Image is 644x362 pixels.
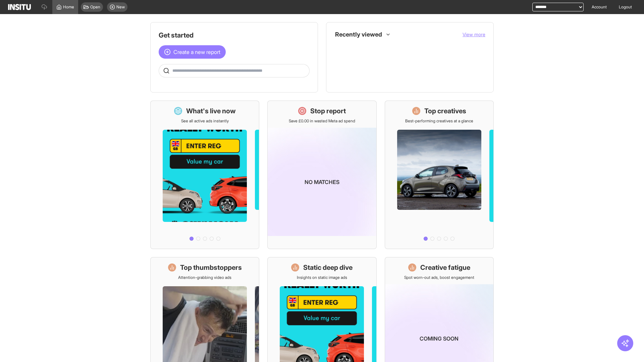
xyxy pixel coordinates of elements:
[116,4,125,10] span: New
[186,106,236,116] h1: What's live now
[289,118,355,124] p: Save £0.00 in wasted Meta ad spend
[181,118,229,124] p: See all active ads instantly
[178,275,231,280] p: Attention-grabbing video ads
[463,31,485,38] button: View more
[303,263,353,272] h1: Static deep dive
[385,101,494,249] a: Top creativesBest-performing creatives at a glance
[305,178,339,186] p: No matches
[267,101,376,249] a: Stop reportSave £0.00 in wasted Meta ad spendNo matches
[268,128,376,236] img: coming-soon-gradient_kfitwp.png
[159,45,226,59] button: Create a new report
[405,118,473,124] p: Best-performing creatives at a glance
[173,48,220,56] span: Create a new report
[8,4,31,10] img: Logo
[180,263,242,272] h1: Top thumbstoppers
[424,106,466,116] h1: Top creatives
[90,4,100,10] span: Open
[159,31,310,40] h1: Get started
[297,275,347,280] p: Insights on static image ads
[63,4,74,10] span: Home
[310,106,346,116] h1: Stop report
[150,101,259,249] a: What's live nowSee all active ads instantly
